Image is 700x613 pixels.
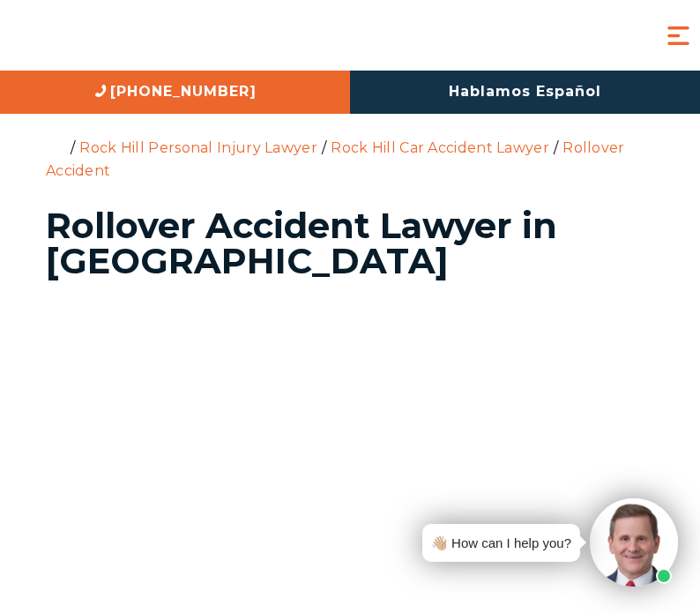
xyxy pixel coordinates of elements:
img: Intaker widget Avatar [590,498,678,587]
a: Home [50,138,66,154]
a: Hablamos Español [350,71,700,114]
li: Rollover Accident [46,139,625,179]
a: Rock Hill Personal Injury Lawyer [79,139,317,156]
a: Rock Hill Car Accident Lawyer [331,139,549,156]
div: 👋🏼 How can I help you? [431,531,571,555]
button: Menu [663,20,694,51]
img: Auger & Auger Accident and Injury Lawyers Logo [13,19,225,52]
h1: Rollover Accident Lawyer in [GEOGRAPHIC_DATA] [46,208,654,279]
